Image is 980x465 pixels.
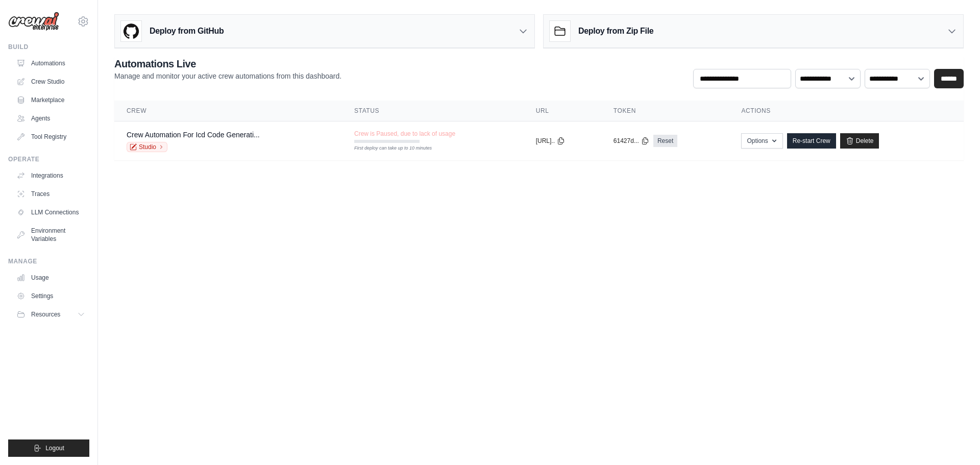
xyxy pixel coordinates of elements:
a: Studio [127,142,167,152]
span: Logout [45,444,64,452]
a: Integrations [12,167,89,184]
a: Agents [12,110,89,127]
div: First deploy can take up to 10 minutes [354,145,420,152]
img: GitHub Logo [121,21,141,41]
a: Automations [12,55,89,71]
h3: Deploy from Zip File [578,25,653,37]
th: URL [524,101,601,121]
h2: Automations Live [114,57,341,71]
a: Marketplace [12,92,89,108]
p: Manage and monitor your active crew automations from this dashboard. [114,71,341,81]
th: Token [601,101,729,121]
a: LLM Connections [12,204,89,221]
a: Re-start Crew [787,133,836,149]
a: Crew Automation For Icd Code Generati... [127,131,260,139]
button: Logout [8,439,89,457]
a: Delete [840,133,879,149]
div: Build [8,43,89,51]
div: Manage [8,257,89,265]
th: Actions [729,101,964,121]
h3: Deploy from GitHub [150,25,224,37]
th: Status [342,101,524,121]
a: Crew Studio [12,74,89,90]
a: Tool Registry [12,129,89,145]
a: Traces [12,186,89,202]
th: Crew [114,101,342,121]
img: Logo [8,12,59,31]
a: Settings [12,288,89,304]
a: Usage [12,270,89,286]
button: Options [741,133,782,149]
a: Reset [653,135,677,147]
a: Environment Variables [12,223,89,247]
button: Resources [12,306,89,323]
span: Crew is Paused, due to lack of usage [354,130,455,138]
div: Operate [8,155,89,163]
span: Resources [31,310,60,319]
button: 61427d... [614,137,649,145]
